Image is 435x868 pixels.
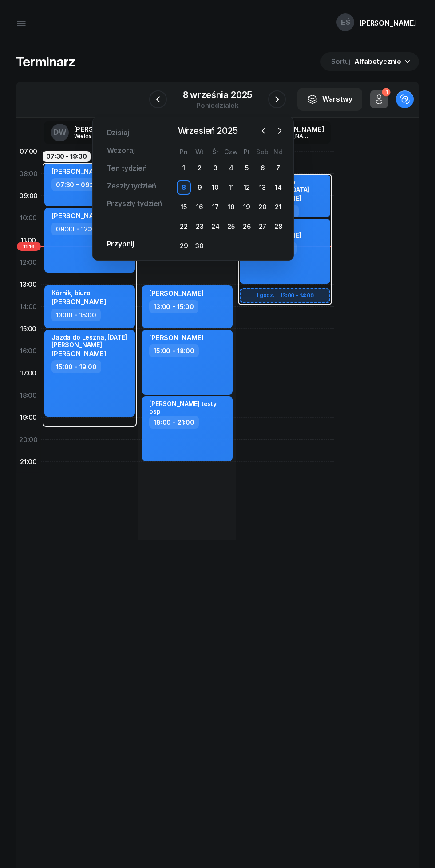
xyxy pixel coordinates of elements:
div: 22 [177,219,191,234]
div: 8 [177,180,191,195]
div: 09:30 - 12:30 [51,223,102,235]
div: 20 [255,200,269,214]
div: 07:30 - 09:30 [51,178,104,191]
div: 3 [208,161,222,175]
span: EŚ [341,19,350,26]
div: 13:00 [16,274,41,296]
div: Kórnik, biuro [51,289,106,297]
div: 6 [255,161,269,175]
a: Przypnij [100,235,142,253]
span: Alfabetycznie [354,57,401,66]
span: Wrzesień 2025 [174,124,241,138]
div: 11 [224,180,238,195]
span: [PERSON_NAME] [149,333,204,342]
div: Czw [223,148,239,156]
div: Wt [192,148,207,156]
a: Wczoraj [100,142,142,160]
div: 23 [193,219,207,234]
div: Warstwy [307,94,352,105]
div: [PERSON_NAME] [269,126,324,133]
span: DW [53,129,67,136]
div: 7 [271,161,285,175]
div: Pn [176,148,192,156]
div: 30 [193,239,207,253]
div: 10 [208,180,222,195]
div: 1 [382,88,390,97]
div: 21 [271,200,285,214]
div: 17 [208,200,222,214]
div: 27 [255,219,269,234]
div: 19:00 [16,407,41,429]
div: 15 [177,200,191,214]
span: [PERSON_NAME] [149,289,204,297]
div: 13:00 - 15:00 [51,309,101,321]
div: 29 [177,239,191,253]
a: Zeszły tydzień [100,177,164,195]
div: Jazda do Leszna, [DATE][PERSON_NAME] [51,333,130,348]
div: 18:00 [16,384,41,407]
span: Sortuj [331,56,352,67]
div: 19 [240,200,254,214]
div: 24 [208,219,222,234]
div: poniedziałek [183,102,253,109]
div: 14 [271,180,285,195]
div: 17:00 [16,362,41,384]
div: 1 [177,161,191,175]
div: 10:00 [16,207,41,229]
div: 11:00 [16,229,41,251]
div: 9 [193,180,207,195]
button: Warstwy [297,88,362,111]
a: Ten tydzień [100,160,154,177]
span: [PERSON_NAME] [51,297,106,306]
div: 14:00 [16,296,41,318]
div: Pt [239,148,254,156]
span: [PERSON_NAME] [51,167,106,176]
div: 28 [271,219,285,234]
div: 18 [224,200,238,214]
span: [PERSON_NAME] [51,349,106,358]
div: 07:00 [16,141,41,163]
a: Przyszły tydzień [100,195,170,213]
span: 11:16 [17,242,41,251]
div: Sob [255,148,270,156]
div: 12:00 [16,251,41,274]
div: [PERSON_NAME] [74,126,129,133]
div: Wielosik [74,133,117,139]
div: Nd [270,148,286,156]
button: 1 [370,90,388,108]
div: 25 [224,219,238,234]
div: 26 [240,219,254,234]
div: 16 [193,200,207,214]
button: Sortuj Alfabetycznie [320,52,419,71]
div: 15:00 [16,318,41,340]
h1: Terminarz [16,54,75,70]
span: [PERSON_NAME] [51,211,106,220]
div: 4 [224,161,238,175]
div: 20:00 [16,429,41,451]
div: 08:00 [16,163,41,185]
div: [PERSON_NAME] [360,20,416,27]
a: DW[PERSON_NAME]Wielosik [44,121,136,144]
a: Dzisiaj [100,124,136,142]
div: 09:00 [16,185,41,207]
div: 5 [240,161,254,175]
div: 15:00 - 19:00 [51,360,101,373]
div: 12 [240,180,254,195]
div: 2 [193,161,207,175]
div: 21:00 [16,451,41,473]
div: 15:00 - 18:00 [149,344,199,357]
div: 13 [255,180,269,195]
div: 13:00 - 15:00 [149,300,198,313]
div: [PERSON_NAME] testy osp [149,400,227,415]
div: 8 września 2025 [183,90,253,99]
div: 18:00 - 21:00 [149,416,199,429]
div: Śr [207,148,223,156]
div: 16:00 [16,340,41,362]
